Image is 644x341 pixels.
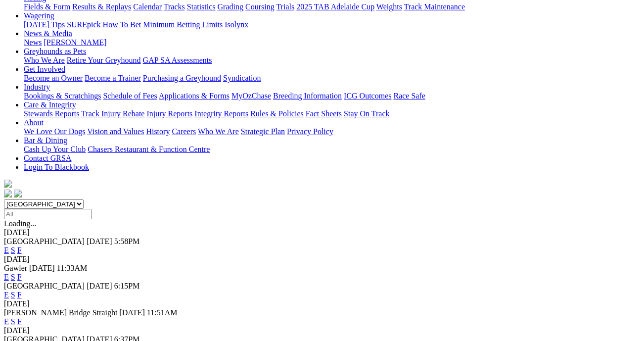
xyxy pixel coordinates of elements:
[24,38,640,47] div: News & Media
[114,237,140,245] span: 5:58PM
[4,282,85,290] span: [GEOGRAPHIC_DATA]
[87,127,144,136] a: Vision and Values
[119,308,145,317] span: [DATE]
[393,92,425,100] a: Race Safe
[296,2,374,11] a: 2025 TAB Adelaide Cup
[11,273,15,281] a: S
[24,74,640,83] div: Get Involved
[17,273,22,281] a: F
[24,100,76,109] a: Care & Integrity
[24,92,640,100] div: Industry
[24,56,640,65] div: Greyhounds as Pets
[241,127,285,136] a: Strategic Plan
[24,83,50,91] a: Industry
[11,246,15,254] a: S
[143,56,212,64] a: GAP SA Assessments
[67,20,100,29] a: SUREpick
[143,74,221,82] a: Purchasing a Greyhound
[164,2,185,11] a: Tracks
[24,65,65,73] a: Get Involved
[85,74,141,82] a: Become a Trainer
[276,2,294,11] a: Trials
[24,163,89,171] a: Login To Blackbook
[376,2,402,11] a: Weights
[29,264,55,272] span: [DATE]
[24,109,79,118] a: Stewards Reports
[147,308,178,317] span: 11:51AM
[17,246,22,254] a: F
[14,190,22,197] img: twitter.svg
[87,237,112,245] span: [DATE]
[17,317,22,326] a: F
[24,29,72,38] a: News & Media
[103,20,141,29] a: How To Bet
[24,118,44,127] a: About
[133,2,162,11] a: Calendar
[198,127,239,136] a: Who We Are
[24,127,85,136] a: We Love Our Dogs
[159,92,230,100] a: Applications & Forms
[24,145,86,153] a: Cash Up Your Club
[4,299,640,308] div: [DATE]
[231,92,271,100] a: MyOzChase
[24,2,70,11] a: Fields & Form
[4,237,85,245] span: [GEOGRAPHIC_DATA]
[24,38,42,47] a: News
[4,255,640,264] div: [DATE]
[250,109,304,118] a: Rules & Policies
[146,109,192,118] a: Injury Reports
[245,2,275,11] a: Coursing
[225,20,248,29] a: Isolynx
[24,20,65,29] a: [DATE] Tips
[344,109,389,118] a: Stay On Track
[4,246,9,254] a: E
[87,282,112,290] span: [DATE]
[273,92,342,100] a: Breeding Information
[344,92,391,100] a: ICG Outcomes
[172,127,196,136] a: Careers
[81,109,144,118] a: Track Injury Rebate
[4,264,27,272] span: Gawler
[4,190,12,197] img: facebook.svg
[24,109,640,118] div: Care & Integrity
[24,127,640,136] div: About
[88,145,210,153] a: Chasers Restaurant & Function Centre
[103,92,157,100] a: Schedule of Fees
[24,136,67,145] a: Bar & Dining
[4,228,640,237] div: [DATE]
[57,264,88,272] span: 11:33AM
[218,2,243,11] a: Grading
[4,209,92,219] input: Select date
[44,38,106,47] a: [PERSON_NAME]
[223,74,261,82] a: Syndication
[24,145,640,154] div: Bar & Dining
[24,56,65,64] a: Who We Are
[4,291,9,299] a: E
[194,109,248,118] a: Integrity Reports
[143,20,223,29] a: Minimum Betting Limits
[24,11,54,20] a: Wagering
[24,154,71,162] a: Contact GRSA
[287,127,333,136] a: Privacy Policy
[17,291,22,299] a: F
[4,219,36,228] span: Loading...
[72,2,131,11] a: Results & Replays
[11,291,15,299] a: S
[24,74,83,82] a: Become an Owner
[4,308,117,317] span: [PERSON_NAME] Bridge Straight
[4,273,9,281] a: E
[146,127,170,136] a: History
[24,2,640,11] div: Racing
[24,20,640,29] div: Wagering
[24,92,101,100] a: Bookings & Scratchings
[4,317,9,326] a: E
[306,109,342,118] a: Fact Sheets
[404,2,465,11] a: Track Maintenance
[67,56,141,64] a: Retire Your Greyhound
[187,2,216,11] a: Statistics
[4,180,12,188] img: logo-grsa-white.png
[24,47,86,55] a: Greyhounds as Pets
[4,326,640,335] div: [DATE]
[114,282,140,290] span: 6:15PM
[11,317,15,326] a: S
